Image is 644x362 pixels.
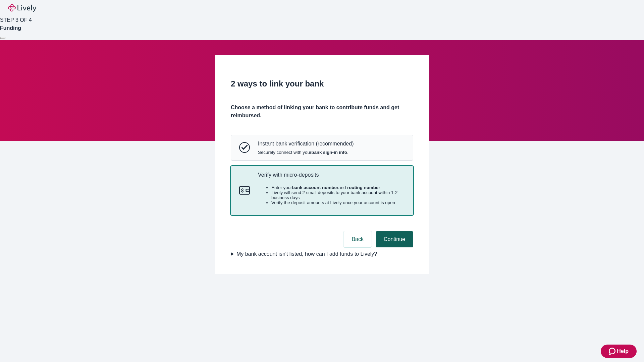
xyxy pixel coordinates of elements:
h2: 2 ways to link your bank [231,78,413,90]
h4: Choose a method of linking your bank to contribute funds and get reimbursed. [231,104,413,120]
svg: Zendesk support icon [609,347,617,355]
span: Help [617,347,629,355]
strong: bank sign-in info [311,150,347,155]
li: Lively will send 2 small deposits to your bank account within 1-2 business days [271,190,405,200]
li: Enter your and [271,185,405,190]
button: Zendesk support iconHelp [601,345,637,358]
li: Verify the deposit amounts at Lively once your account is open [271,200,405,205]
span: Securely connect with your . [258,150,354,155]
svg: Micro-deposits [239,185,250,196]
button: Back [343,231,372,247]
strong: bank account number [292,185,339,190]
button: Micro-depositsVerify with micro-depositsEnter yourbank account numberand routing numberLively wil... [231,166,413,215]
button: Continue [376,231,413,247]
img: Lively [8,4,36,12]
summary: My bank account isn't listed, how can I add funds to Lively? [231,250,413,258]
p: Instant bank verification (recommended) [258,140,354,147]
p: Verify with micro-deposits [258,172,405,178]
svg: Instant bank verification [239,142,250,153]
strong: routing number [347,185,380,190]
button: Instant bank verificationInstant bank verification (recommended)Securely connect with yourbank si... [231,135,413,160]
